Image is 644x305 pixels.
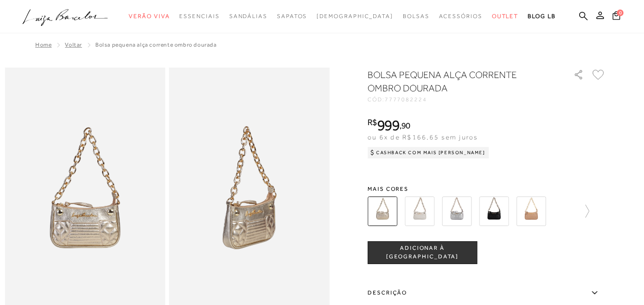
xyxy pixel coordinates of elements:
[368,97,558,102] div: CÓD:
[129,8,170,25] a: noSubCategoriesText
[368,241,477,264] button: ADICIONAR À [GEOGRAPHIC_DATA]
[385,96,427,103] span: 7777082224
[368,147,489,158] div: Cashback com Mais [PERSON_NAME]
[179,13,219,20] span: Essenciais
[617,10,624,16] span: 0
[492,13,519,20] span: Outlet
[401,120,410,130] span: 90
[528,8,555,25] a: BLOG LB
[439,8,482,25] a: noSubCategoriesText
[317,13,393,20] span: [DEMOGRAPHIC_DATA]
[368,244,477,261] span: ADICIONAR À [GEOGRAPHIC_DATA]
[377,117,399,134] span: 999
[405,197,434,226] img: BOLSA PEQUENA ALÇA CORRENTE OMBRO OFF WHITE
[229,13,267,20] span: Sandálias
[65,41,82,48] a: Voltar
[277,8,307,25] a: noSubCategoriesText
[129,13,170,20] span: Verão Viva
[179,8,219,25] a: noSubCategoriesText
[610,10,623,23] button: 0
[403,13,429,20] span: Bolsas
[35,41,51,48] a: Home
[229,8,267,25] a: noSubCategoriesText
[368,133,478,141] span: ou 6x de R$166,65 sem juros
[399,121,410,130] i: ,
[368,118,377,127] i: R$
[528,13,555,20] span: BLOG LB
[442,197,471,226] img: BOLSA PEQUENA ALÇA CORRENTE OMBRO PRATA
[403,8,429,25] a: noSubCategoriesText
[516,197,546,226] img: BOLSA PEQUENA ALÇA DE CORRENTE OMBRO BEGE
[317,8,393,25] a: noSubCategoriesText
[439,13,482,20] span: Acessórios
[95,41,217,48] span: BOLSA PEQUENA ALÇA CORRENTE OMBRO DOURADA
[368,68,546,95] h1: BOLSA PEQUENA ALÇA CORRENTE OMBRO DOURADA
[368,197,397,226] img: BOLSA PEQUENA ALÇA CORRENTE OMBRO DOURADA
[479,197,509,226] img: BOLSA PEQUENA ALÇA CORRENTE OMBRO PRETA
[277,13,307,20] span: Sapatos
[492,8,519,25] a: noSubCategoriesText
[368,186,606,192] span: Mais cores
